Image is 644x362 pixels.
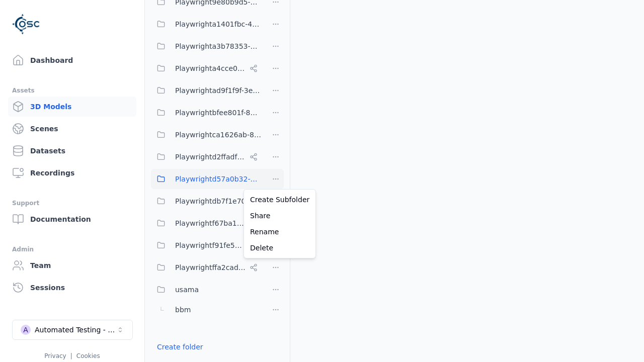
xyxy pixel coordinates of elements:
a: Delete [246,240,313,256]
a: Create Subfolder [246,192,313,208]
a: Share [246,208,313,224]
a: Rename [246,224,313,240]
